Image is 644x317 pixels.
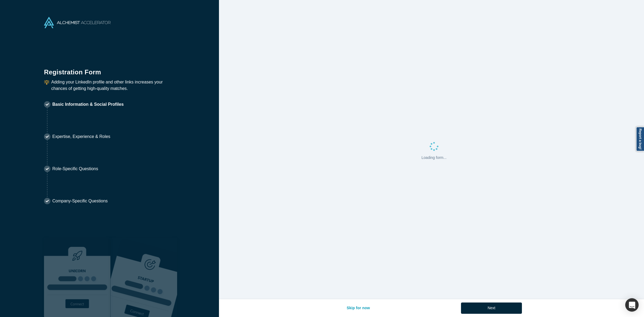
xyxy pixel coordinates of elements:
h1: Registration Form [44,62,175,77]
p: Adding your LinkedIn profile and other links increases your chances of getting high-quality matches. [51,79,175,92]
button: Next [461,303,522,314]
p: Company-Specific Questions [52,198,108,204]
p: Loading form... [422,155,447,161]
button: Skip for now [341,303,376,314]
p: Role-Specific Questions [52,166,98,172]
a: Report a bug! [636,127,644,151]
p: Basic Information & Social Profiles [52,101,124,108]
img: Prism AI [111,238,177,317]
img: Alchemist Accelerator Logo [44,17,111,28]
img: Robust Technologies [44,238,111,317]
p: Expertise, Experience & Roles [52,133,110,140]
